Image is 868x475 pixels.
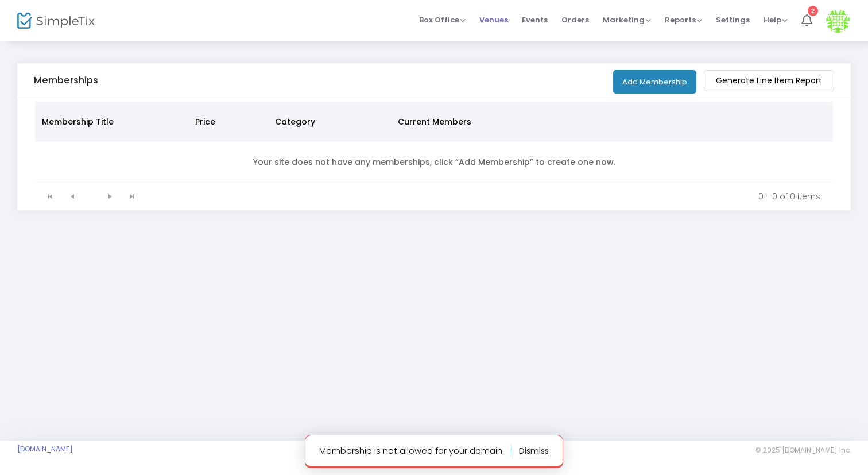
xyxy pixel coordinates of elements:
td: Your site does not have any memberships, click “Add Membership” to create one now. [35,142,833,183]
span: Box Office [419,14,466,25]
div: 2 [808,6,818,16]
button: Add Membership [613,70,696,94]
span: Events [522,5,548,34]
th: Current Members [391,102,483,142]
span: Settings [716,5,750,34]
span: © 2025 [DOMAIN_NAME] Inc. [755,446,851,455]
p: Membership is not allowed for your domain. [319,442,511,460]
m-button: Generate Line Item Report [704,70,834,91]
div: Data table [35,102,833,183]
span: Help [764,14,788,25]
span: Reports [665,14,702,25]
th: Membership Title [35,102,188,142]
kendo-pager-info: 0 - 0 of 0 items [151,191,820,202]
th: Price [188,102,268,142]
span: Venues [479,5,508,34]
span: Marketing [603,14,651,25]
th: Category [268,102,391,142]
button: dismiss [519,442,549,460]
a: [DOMAIN_NAME] [17,445,73,454]
h5: Memberships [34,75,98,86]
span: Orders [561,5,589,34]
